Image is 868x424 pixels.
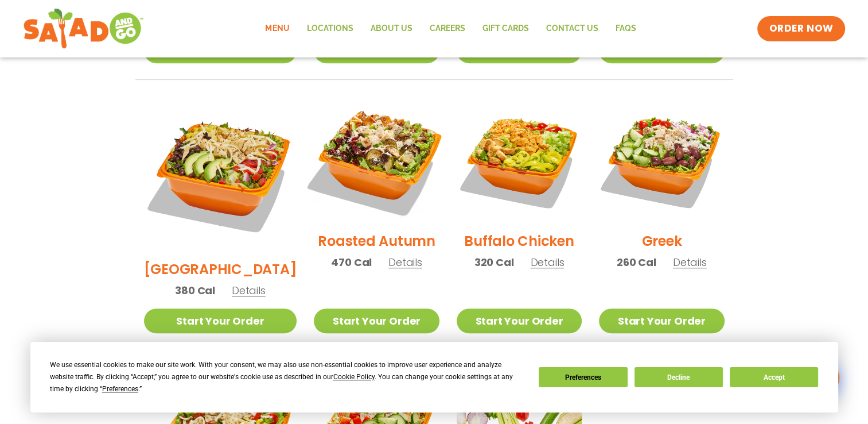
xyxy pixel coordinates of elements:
[318,231,435,251] h2: Roasted Autumn
[30,342,838,413] div: Cookie Consent Prompt
[256,16,298,42] a: Menu
[537,16,606,42] a: Contact Us
[474,255,514,270] span: 320 Cal
[298,16,361,42] a: Locations
[464,231,574,251] h2: Buffalo Chicken
[769,22,833,36] span: ORDER NOW
[144,97,297,250] img: Product photo for BBQ Ranch Salad
[473,16,537,42] a: GIFT CARDS
[102,385,138,393] span: Preferences
[673,255,707,269] span: Details
[457,97,582,222] img: Product photo for Buffalo Chicken Salad
[175,283,215,298] span: 380 Cal
[144,259,297,279] h2: [GEOGRAPHIC_DATA]
[635,367,723,387] button: Decline
[361,16,421,42] a: About Us
[256,16,644,42] nav: Menu
[599,309,724,333] a: Start Your Order
[757,16,844,41] a: ORDER NOW
[331,255,372,270] span: 470 Cal
[388,255,422,269] span: Details
[314,309,439,333] a: Start Your Order
[333,373,375,381] span: Cookie Policy
[530,255,564,269] span: Details
[539,367,627,387] button: Preferences
[421,16,473,42] a: Careers
[599,97,724,222] img: Product photo for Greek Salad
[730,367,818,387] button: Accept
[303,86,450,233] img: Product photo for Roasted Autumn Salad
[606,16,644,42] a: FAQs
[144,309,297,333] a: Start Your Order
[23,6,144,52] img: new-SAG-logo-768×292
[50,359,525,395] div: We use essential cookies to make our site work. With your consent, we may also use non-essential ...
[457,309,582,333] a: Start Your Order
[641,231,682,251] h2: Greek
[232,283,266,298] span: Details
[617,255,656,270] span: 260 Cal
